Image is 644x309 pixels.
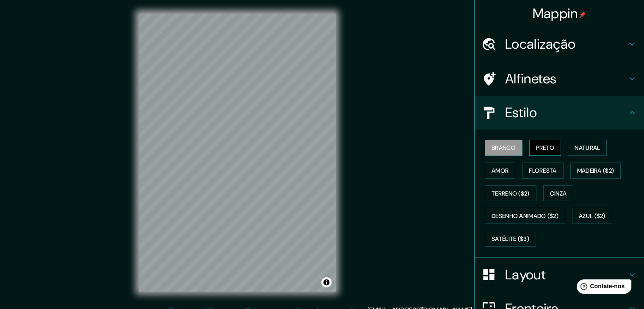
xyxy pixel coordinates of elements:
font: Alfinetes [505,70,557,88]
button: Satélite ($3) [485,231,536,247]
font: Terreno ($2) [492,190,530,197]
font: Branco [492,144,516,152]
canvas: Mapa [139,14,336,292]
font: Cinza [550,190,567,197]
font: Natural [575,144,600,152]
button: Azul ($2) [572,208,612,224]
font: Azul ($2) [579,212,605,220]
button: Madeira ($2) [570,163,621,179]
div: Localização [475,27,644,61]
button: Terreno ($2) [485,185,536,201]
button: Floresta [522,163,563,179]
font: Satélite ($3) [492,235,529,243]
img: pin-icon.png [579,11,586,18]
font: Layout [505,266,546,284]
font: Amor [492,167,509,174]
font: Localização [505,35,575,53]
button: Natural [568,140,607,156]
div: Layout [475,258,644,292]
iframe: Iniciador de widget de ajuda [569,276,635,300]
button: Alternar atribuição [321,277,332,287]
font: Estilo [505,104,537,121]
button: Cinza [543,185,574,201]
font: Floresta [529,167,556,174]
div: Estilo [475,96,644,130]
font: Desenho animado ($2) [492,212,558,220]
button: Preto [529,140,561,156]
font: Madeira ($2) [577,167,614,174]
button: Branco [485,140,522,156]
font: Mappin [533,5,578,22]
button: Desenho animado ($2) [485,208,565,224]
div: Alfinetes [475,62,644,96]
font: Preto [536,144,555,152]
button: Amor [485,163,515,179]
